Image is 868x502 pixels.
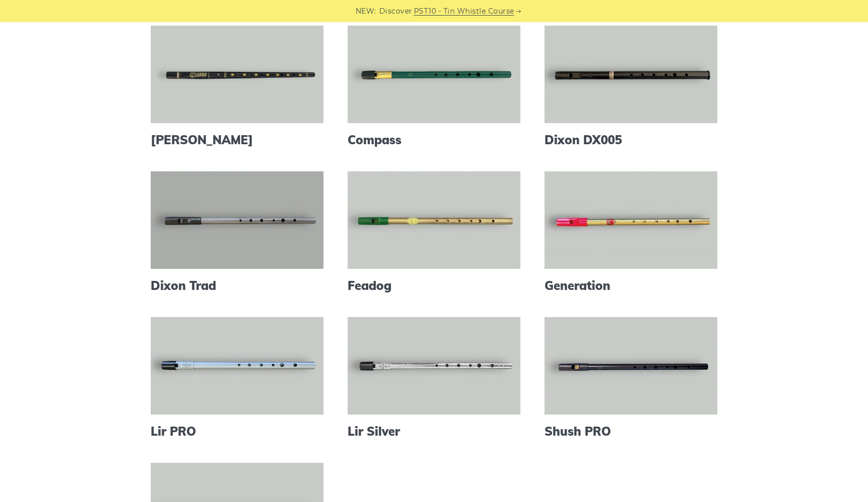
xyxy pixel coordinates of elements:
[348,424,520,439] a: Lir Silver
[379,6,412,17] span: Discover
[545,424,717,439] a: Shush PRO
[151,424,323,439] a: Lir PRO
[151,278,323,293] a: Dixon Trad
[151,133,323,147] a: [PERSON_NAME]
[545,133,717,147] a: Dixon DX005
[348,133,520,147] a: Compass
[356,6,376,17] span: NEW:
[545,278,717,293] a: Generation
[348,278,520,293] a: Feadog
[414,6,514,17] a: PST10 - Tin Whistle Course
